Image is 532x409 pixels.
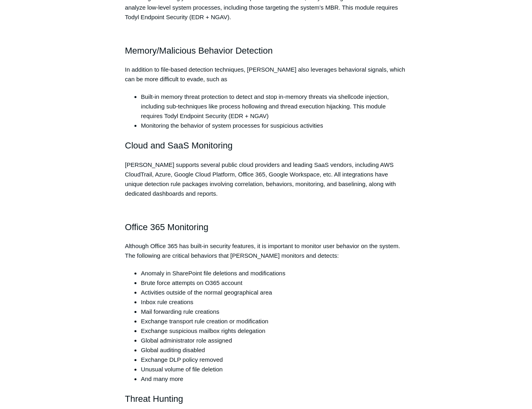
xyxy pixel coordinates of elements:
[141,317,407,326] li: Exchange transport rule creation or modification
[141,365,407,374] li: Unusual volume of file deletion
[141,374,407,384] li: And many more
[125,160,407,198] p: [PERSON_NAME] supports several public cloud providers and leading SaaS vendors, including AWS Clo...
[141,345,407,355] li: Global auditing disabled
[141,297,407,307] li: Inbox rule creations
[141,307,407,317] li: Mail forwarding rule creations
[141,326,407,336] li: Exchange suspicious mailbox rights delegation
[141,92,407,121] li: Built-in memory threat protection to detect and stop in-memory threats via shellcode injection, i...
[141,278,407,288] li: Brute force attempts on O365 account
[141,121,407,130] li: Monitoring the behavior of system processes for suspicious activities
[125,392,407,406] h2: Threat Hunting
[125,220,407,234] h2: Office 365 Monitoring
[125,65,407,84] p: In addition to file-based detection techniques, [PERSON_NAME] also leverages behavioral signals, ...
[125,138,407,152] h2: Cloud and SaaS Monitoring
[125,44,407,58] h2: Memory/Malicious Behavior Detection
[141,288,407,297] li: Activities outside of the normal geographical area
[141,355,407,365] li: Exchange DLP policy removed
[141,269,407,278] li: Anomaly in SharePoint file deletions and modifications
[141,336,407,345] li: Global administrator role assigned
[125,241,407,261] p: Although Office 365 has built-in security features, it is important to monitor user behavior on t...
